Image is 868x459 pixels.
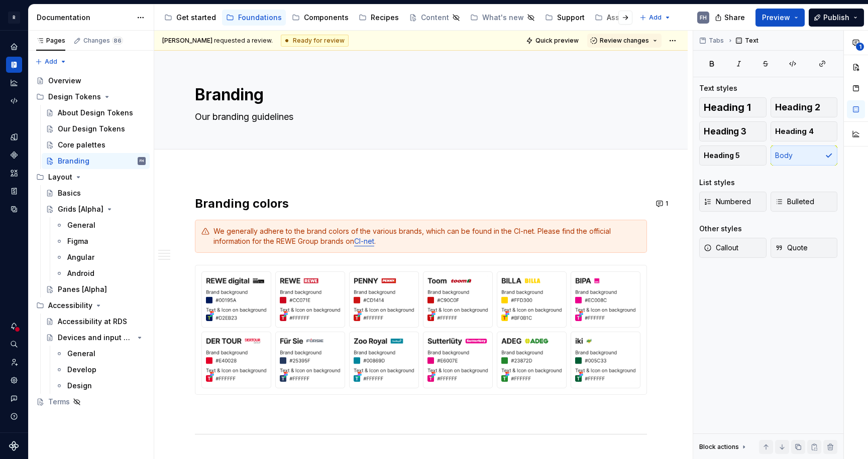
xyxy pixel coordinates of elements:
[6,57,22,73] a: Documentation
[42,281,150,297] a: Panes [Alpha]
[58,140,105,150] div: Core palettes
[51,265,150,281] a: Android
[6,318,22,334] button: Notifications
[699,178,735,188] div: List styles
[696,34,728,48] button: Tabs
[193,83,645,107] textarea: Branding
[704,150,740,161] span: Heading 5
[704,126,746,136] span: Heading 3
[51,362,150,378] a: Develop
[42,121,150,137] a: Our Design Tokens
[162,37,273,45] span: requested a review.
[710,9,751,27] button: Share
[162,37,212,44] span: [PERSON_NAME]
[771,121,838,141] button: Heading 4
[48,300,92,311] div: Accessibility
[666,200,668,208] span: 1
[42,137,150,153] a: Core palettes
[58,156,89,166] div: Branding
[523,34,583,48] button: Quick preview
[288,10,353,26] a: Components
[67,365,96,375] div: Develop
[775,197,814,207] span: Bulleted
[699,121,767,141] button: Heading 3
[8,12,20,24] div: R
[699,224,742,234] div: Other styles
[699,443,739,451] div: Block actions
[699,238,767,258] button: Callout
[704,243,738,253] span: Callout
[67,268,94,278] div: Android
[37,13,132,23] div: Documentation
[535,37,579,45] span: Quick preview
[6,354,22,370] a: Invite team
[51,378,150,394] a: Design
[193,109,645,125] textarea: Our branding guidelines
[112,37,123,45] span: 86
[32,55,70,69] button: Add
[140,156,144,166] div: FH
[6,201,22,217] div: Data sources
[67,349,95,359] div: General
[709,37,724,45] span: Tabs
[649,14,662,22] span: Add
[405,10,464,26] a: Content
[48,92,101,102] div: Design Tokens
[6,93,22,109] a: Code automation
[45,58,57,66] span: Add
[176,13,216,23] div: Get started
[32,169,150,185] div: Layout
[2,7,26,28] button: R
[32,394,150,410] a: Terms
[775,243,808,253] span: Quote
[58,333,134,343] div: Devices and input methods
[771,238,838,258] button: Quote
[762,13,790,23] span: Preview
[6,75,22,91] a: Analytics
[591,10,634,26] a: Assets
[67,236,88,246] div: Figma
[281,35,349,47] div: Ready for review
[6,129,22,145] a: Design tokens
[6,336,22,352] button: Search ⌘K
[775,102,820,112] span: Heading 2
[6,390,22,406] div: Contact support
[354,237,374,245] a: CI-net
[699,440,748,454] div: Block actions
[704,102,751,112] span: Heading 1
[6,39,22,55] a: Home
[58,204,103,214] div: Grids [Alpha]
[67,220,95,230] div: General
[48,172,72,182] div: Layout
[653,197,673,211] button: 1
[160,10,220,26] a: Get started
[704,197,751,207] span: Numbered
[42,201,150,217] a: Grids [Alpha]
[58,317,127,327] div: Accessibility at RDS
[9,441,19,451] svg: Supernova Logo
[51,217,150,233] a: General
[160,8,634,28] div: Page tree
[699,145,767,166] button: Heading 5
[6,165,22,181] a: Assets
[775,126,814,136] span: Heading 4
[421,13,449,23] div: Content
[48,76,81,86] div: Overview
[557,13,585,23] div: Support
[32,89,150,105] div: Design Tokens
[32,297,150,314] div: Accessibility
[771,192,838,212] button: Bulleted
[6,372,22,388] div: Settings
[42,153,150,169] a: BrandingFH
[51,233,150,249] a: Figma
[699,192,767,212] button: Numbered
[700,14,707,22] div: FH
[699,97,767,117] button: Heading 1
